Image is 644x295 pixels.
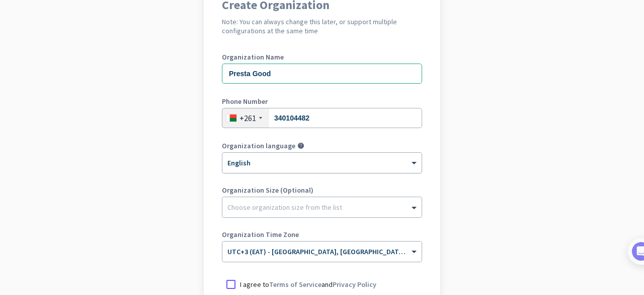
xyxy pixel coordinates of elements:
[269,280,321,289] a: Terms of Service
[239,113,256,123] div: +261
[222,98,422,105] label: Phone Number
[222,64,422,84] input: What is the name of your organization?
[240,279,376,289] p: I agree to and
[222,142,295,149] label: Organization language
[333,280,376,289] a: Privacy Policy
[222,187,422,194] label: Organization Size (Optional)
[222,231,422,238] label: Organization Time Zone
[222,108,422,128] input: 20 21 234 56
[222,17,422,35] h2: Note: You can always change this later, or support multiple configurations at the same time
[297,142,304,149] i: help
[222,53,422,61] label: Organization Name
